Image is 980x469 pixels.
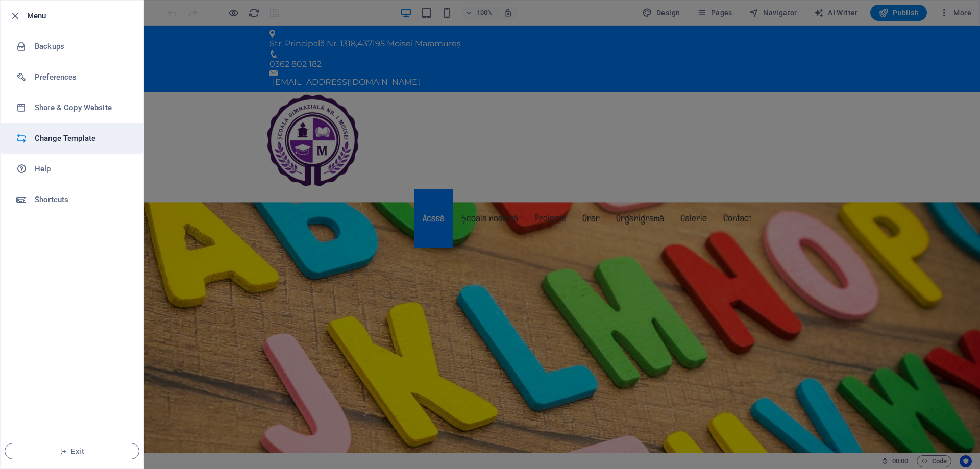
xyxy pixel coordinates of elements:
button: Exit [5,443,139,459]
h6: Help [35,163,129,175]
h6: Preferences [35,71,129,83]
h6: Backups [35,40,129,53]
h6: Menu [27,10,135,22]
h6: Share & Copy Website [35,102,129,114]
h6: Shortcuts [35,193,129,206]
a: Help [1,154,143,184]
span: Exit [13,447,131,455]
h6: Change Template [35,132,129,144]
